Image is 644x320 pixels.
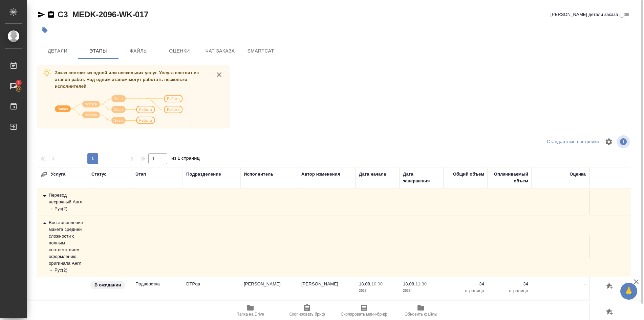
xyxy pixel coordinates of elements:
p: страница [491,287,528,294]
button: close [214,69,224,80]
td: [PERSON_NAME] [240,277,298,301]
span: Настроить таблицу [601,134,617,150]
td: [PERSON_NAME] [298,277,356,301]
span: SmartCat [244,47,277,55]
span: Заказ состоит из одной или нескольких услуг. Услуга состоит из этапов работ. Над одним этапом мог... [55,70,199,89]
button: Добавить оценку [604,306,616,318]
button: Обновить файлы [392,301,449,320]
div: Оплачиваемый объем [491,171,528,184]
a: C3_MEDK-2096-WK-017 [58,10,148,19]
div: Перевод несрочный Англ → Рус ( 2 ) [41,192,85,212]
div: Исполнитель [244,171,274,178]
button: Папка на Drive [222,301,279,320]
p: 34 [447,281,484,287]
button: Развернуть [41,171,47,178]
div: Дата завершения [403,171,440,184]
span: Чат заказа [204,47,236,55]
span: Оценки [163,47,196,55]
div: Дата начала [359,171,386,178]
p: страница [447,287,484,294]
div: Оценка [570,171,586,178]
span: Файлы [123,47,155,55]
td: DTPqa [183,277,240,301]
div: Услуга [41,171,108,178]
p: 18.08, [403,281,415,286]
p: 11:30 [415,281,427,286]
div: Общий объем [453,171,484,178]
button: Скопировать ссылку для ЯМессенджера [37,11,45,19]
span: 🙏 [623,284,635,298]
span: 2 [13,79,24,86]
a: - [584,281,586,286]
span: из 1 страниц [171,154,200,164]
span: Обновить файлы [405,312,437,317]
span: [PERSON_NAME] детали заказа [551,11,618,18]
p: Подверстка [135,281,179,287]
span: Этапы [82,47,114,55]
div: Автор изменения [301,171,340,178]
div: Статус [91,171,107,178]
span: Детали [41,47,74,55]
span: Посмотреть информацию [617,135,631,148]
p: В ожидании [94,282,121,288]
button: Скопировать мини-бриф [336,301,392,320]
span: Скопировать бриф [289,312,325,317]
a: 2 [2,78,25,95]
button: Добавить оценку [604,281,616,292]
div: split button [545,137,601,147]
div: Восстановление макета средней сложности с полным соответствием оформлению оригинала Англ → Рус ( 2 ) [41,219,85,274]
span: Скопировать мини-бриф [341,312,387,317]
div: Подразделение [186,171,221,178]
p: 2025 [403,287,440,294]
button: Скопировать ссылку [47,11,55,19]
button: Добавить тэг [37,23,52,38]
button: 🙏 [620,283,637,300]
p: 10:00 [371,281,383,286]
p: 2025 [359,287,396,294]
button: Скопировать бриф [279,301,336,320]
div: Этап [135,171,146,178]
p: 34 [491,281,528,287]
span: Папка на Drive [236,312,264,317]
p: 18.08, [359,281,371,286]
